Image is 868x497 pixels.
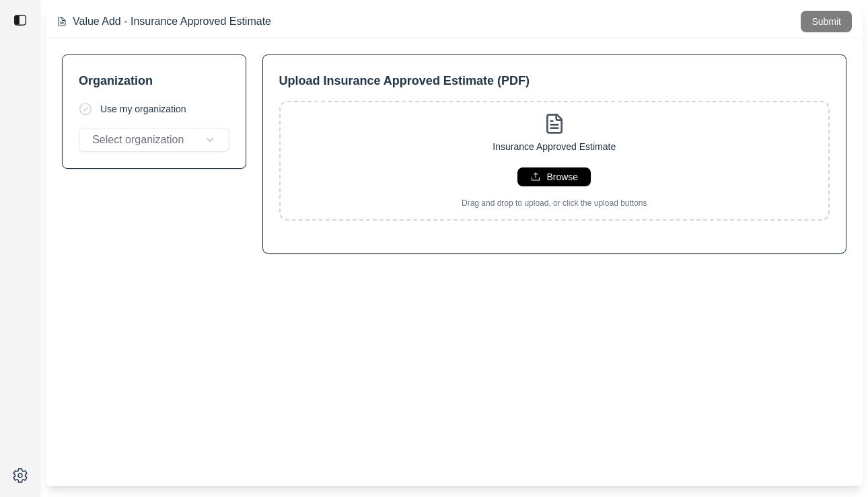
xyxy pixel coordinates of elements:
p: Browse [546,170,578,184]
button: Browse [517,167,591,186]
p: Value Add - Insurance Approved Estimate [73,13,271,30]
label: Use my organization [100,104,186,114]
h3: Upload Insurance Approved Estimate (PDF) [279,71,830,90]
p: Insurance Approved Estimate [493,140,616,154]
img: toggle sidebar [13,13,27,27]
p: Drag and drop to upload, or click the upload buttons [462,198,647,208]
h3: Organization [79,71,229,90]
